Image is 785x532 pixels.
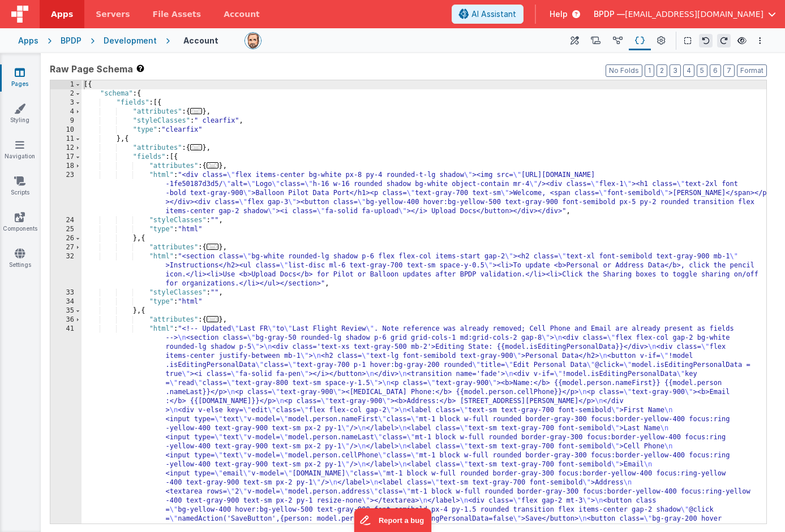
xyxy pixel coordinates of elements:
button: 7 [723,64,735,77]
div: 4 [50,107,81,116]
button: 2 [657,64,667,77]
div: 2 [50,89,81,98]
div: 10 [50,126,81,135]
div: 34 [50,297,81,306]
div: 33 [50,288,81,297]
div: 27 [50,243,81,252]
img: 75c0bc63b3a35de0e36ec8009b6401ad [245,33,261,49]
div: Apps [18,35,38,46]
button: AI Assistant [452,5,524,24]
span: Raw Page Schema [50,62,133,76]
span: ... [207,244,219,250]
span: ... [207,316,219,322]
div: 26 [50,234,81,243]
div: 32 [50,252,81,288]
span: ... [190,144,203,150]
div: 23 [50,171,81,216]
div: 3 [50,98,81,107]
span: Help [550,8,568,20]
button: Format [737,64,767,77]
button: 4 [683,64,694,77]
div: 9 [50,116,81,126]
button: 3 [670,64,681,77]
div: 35 [50,306,81,315]
div: 11 [50,135,81,144]
div: Development [104,35,157,46]
button: BPDP — [EMAIL_ADDRESS][DOMAIN_NAME] [594,8,776,20]
div: 24 [50,216,81,225]
div: 1 [50,80,81,89]
span: ... [190,108,203,114]
div: BPDP [61,35,81,46]
div: 17 [50,153,81,162]
span: File Assets [153,8,201,20]
button: 6 [710,64,721,77]
div: 25 [50,225,81,234]
span: [EMAIL_ADDRESS][DOMAIN_NAME] [625,8,763,20]
h4: Account [183,36,218,45]
button: 1 [645,64,654,77]
span: AI Assistant [471,8,516,20]
button: Options [753,34,767,47]
button: 5 [697,64,707,77]
div: 18 [50,162,81,171]
button: No Folds [606,64,642,77]
div: 36 [50,315,81,325]
span: Apps [51,8,73,20]
span: BPDP — [594,8,625,20]
div: 12 [50,144,81,153]
span: Servers [96,8,130,20]
iframe: Marker.io feedback button [354,508,431,532]
span: ... [207,162,219,168]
